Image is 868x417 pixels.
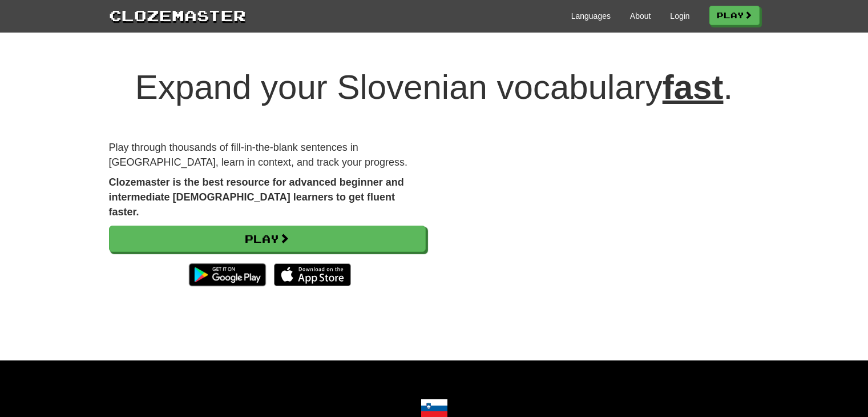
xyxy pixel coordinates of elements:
u: fast [663,68,724,106]
a: Login [670,10,689,22]
img: Download_on_the_App_Store_Badge_US-UK_135x40-25178aeef6eb6b83b96f5f2d004eda3bffbb37122de64afbaef7... [274,263,351,286]
a: Languages [571,10,611,22]
a: Play [109,226,426,252]
a: Play [709,6,760,25]
a: About [630,10,651,22]
h1: Expand your Slovenian vocabulary . [109,69,760,106]
p: Play through thousands of fill-in-the-blank sentences in [GEOGRAPHIC_DATA], learn in context, and... [109,141,426,170]
a: Clozemaster [109,5,246,26]
strong: Clozemaster is the best resource for advanced beginner and intermediate [DEMOGRAPHIC_DATA] learne... [109,177,404,217]
img: Get it on Google Play [183,258,272,292]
